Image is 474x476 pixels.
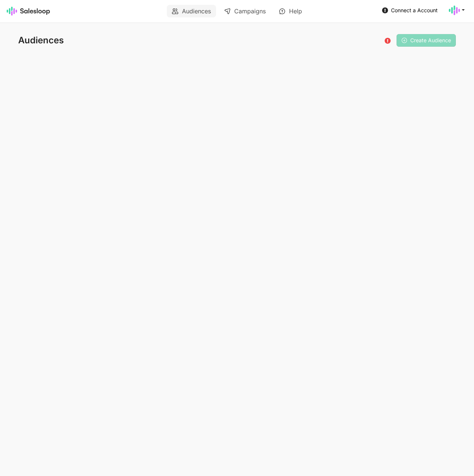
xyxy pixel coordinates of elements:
[380,4,440,16] a: Connect a Account
[18,35,64,46] span: Audiences
[274,5,307,17] a: Help
[167,5,216,17] a: Audiences
[219,5,271,17] a: Campaigns
[391,7,438,13] span: Connect a Account
[7,7,50,16] img: Salesloop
